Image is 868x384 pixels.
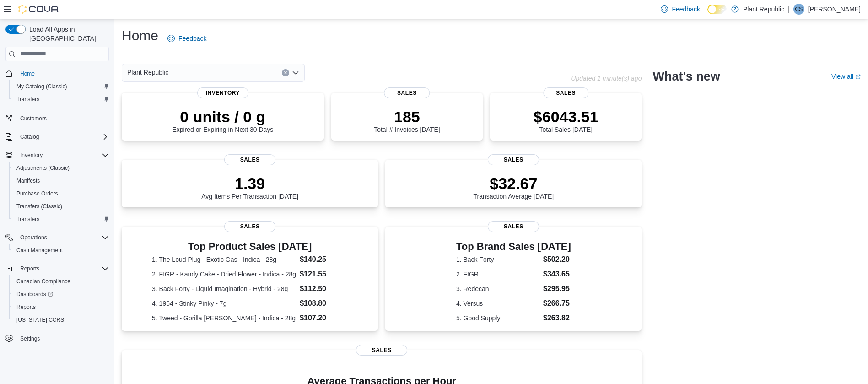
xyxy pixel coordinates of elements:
button: [US_STATE] CCRS [9,314,113,326]
span: Purchase Orders [16,190,58,197]
div: Transaction Average [DATE] [474,174,554,200]
span: Operations [16,232,109,243]
dd: $140.25 [300,254,348,265]
a: Canadian Compliance [13,276,74,287]
dt: 3. Back Forty - Liquid Imagination - Hybrid - 28g [152,284,296,293]
div: Colin Smith [793,4,804,15]
button: Transfers (Classic) [9,200,113,213]
span: Inventory [197,87,248,98]
dd: $266.75 [543,298,571,309]
button: Operations [16,232,51,243]
button: Clear input [282,69,289,76]
span: Purchase Orders [13,188,109,199]
a: Dashboards [13,289,57,300]
span: Inventory [20,151,43,159]
dt: 4. Versus [456,299,539,308]
button: Catalog [2,130,113,143]
span: Inventory [16,150,109,161]
button: Reports [16,263,43,274]
dt: 5. Good Supply [456,314,539,323]
p: Plant Republic [743,4,784,15]
a: Dashboards [9,288,113,301]
span: Settings [20,335,40,342]
p: $32.67 [474,174,554,193]
dt: 3. Redecan [456,284,539,293]
button: Catalog [16,131,43,142]
span: Canadian Compliance [16,278,70,285]
img: Cova [18,5,59,14]
div: Expired or Expiring in Next 30 Days [172,108,273,133]
p: Updated 1 minute(s) ago [571,75,642,82]
h3: Top Product Sales [DATE] [152,241,348,252]
a: Transfers (Classic) [13,201,66,212]
p: 0 units / 0 g [172,108,273,126]
span: Transfers (Classic) [13,201,109,212]
a: Purchase Orders [13,188,62,199]
dt: 2. FIGR - Kandy Cake - Dried Flower - Indica - 28g [152,270,296,279]
span: Sales [543,87,588,98]
a: Cash Management [13,245,66,256]
dt: 1. Back Forty [456,255,539,264]
span: Reports [20,265,39,272]
span: Catalog [16,131,109,142]
span: Transfers [13,94,109,105]
button: Inventory [2,149,113,162]
div: Total # Invoices [DATE] [374,108,440,133]
dt: 4. 1964 - Stinky Pinky - 7g [152,299,296,308]
a: Adjustments (Classic) [13,162,73,173]
span: Feedback [178,34,206,43]
span: Sales [488,154,539,165]
span: Customers [20,115,47,122]
span: Home [16,68,109,79]
button: Home [2,67,113,80]
span: CS [795,4,803,15]
span: Dashboards [13,289,109,300]
dd: $343.65 [543,269,571,280]
span: Canadian Compliance [13,276,109,287]
span: Sales [356,345,407,356]
p: 1.39 [201,174,298,193]
a: Customers [16,113,50,124]
p: 185 [374,108,440,126]
a: My Catalog (Classic) [13,81,71,92]
a: View allExternal link [831,73,861,80]
h2: What's new [652,69,720,84]
span: Feedback [672,5,700,14]
a: Feedback [164,29,210,48]
span: Operations [20,234,47,241]
button: Customers [2,111,113,124]
input: Dark Mode [707,5,727,14]
span: Adjustments (Classic) [13,162,109,173]
span: Washington CCRS [13,314,109,325]
span: Settings [16,333,109,344]
dd: $112.50 [300,283,348,294]
a: Manifests [13,175,43,186]
button: Canadian Compliance [9,275,113,288]
a: Home [16,68,38,79]
button: Manifests [9,174,113,187]
span: Cash Management [13,245,109,256]
button: My Catalog (Classic) [9,80,113,93]
span: Home [20,70,35,77]
h3: Top Brand Sales [DATE] [456,241,571,252]
nav: Complex example [5,63,109,369]
span: Transfers [16,96,39,103]
div: Avg Items Per Transaction [DATE] [201,174,298,200]
button: Inventory [16,150,46,161]
button: Purchase Orders [9,187,113,200]
span: Catalog [20,133,39,141]
span: Load All Apps in [GEOGRAPHIC_DATA] [26,25,109,43]
span: Manifests [13,175,109,186]
p: [PERSON_NAME] [808,4,861,15]
div: Total Sales [DATE] [534,108,598,133]
span: Cash Management [16,247,63,254]
span: Sales [488,221,539,232]
span: My Catalog (Classic) [13,81,109,92]
dd: $107.20 [300,313,348,324]
button: Reports [2,262,113,275]
h1: Home [122,27,158,45]
span: Plant Republic [127,67,168,78]
span: Dashboards [16,291,53,298]
span: Sales [224,154,275,165]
